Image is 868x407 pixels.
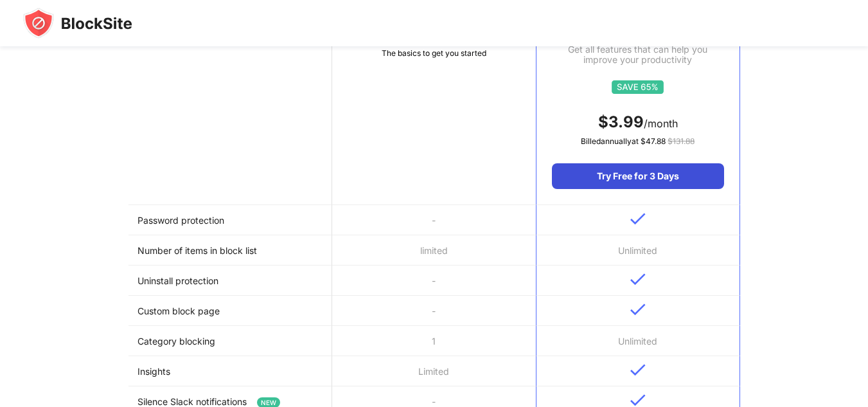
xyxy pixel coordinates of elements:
[552,135,723,148] div: Billed annually at $ 47.88
[598,113,644,131] span: $ 3.99
[552,112,723,132] div: /month
[332,205,536,235] td: -
[128,356,332,386] td: Insights
[630,273,646,285] img: v-blue.svg
[128,296,332,326] td: Custom block page
[332,47,536,60] div: The basics to get you started
[630,303,646,316] img: v-blue.svg
[630,394,646,406] img: v-blue.svg
[612,80,664,94] img: save65.svg
[332,235,536,266] td: limited
[536,326,740,356] td: Unlimited
[332,266,536,296] td: -
[332,356,536,386] td: Limited
[552,163,723,189] div: Try Free for 3 Days
[128,205,332,235] td: Password protection
[630,213,646,225] img: v-blue.svg
[128,326,332,356] td: Category blocking
[536,235,740,266] td: Unlimited
[630,364,646,376] img: v-blue.svg
[332,326,536,356] td: 1
[332,296,536,326] td: -
[128,266,332,296] td: Uninstall protection
[668,136,695,146] span: $ 131.88
[23,8,132,39] img: blocksite-icon-black.svg
[128,235,332,266] td: Number of items in block list
[552,44,723,65] div: Get all features that can help you improve your productivity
